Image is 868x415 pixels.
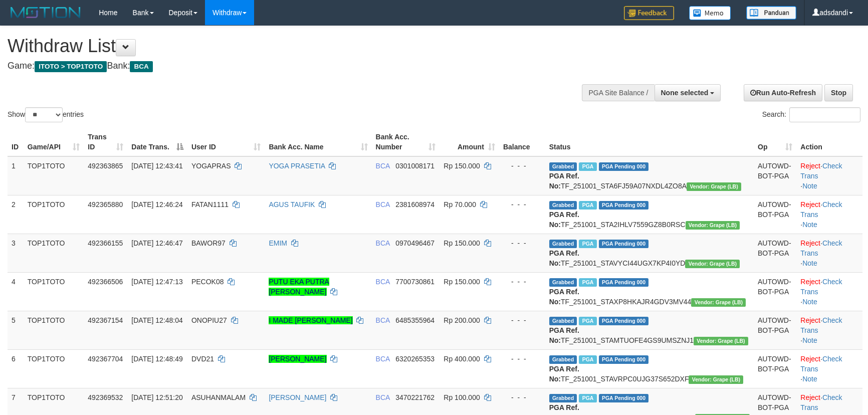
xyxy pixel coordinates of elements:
td: AUTOWD-BOT-PGA [754,195,796,234]
a: Reject [800,162,820,170]
span: None selected [661,89,709,97]
span: [DATE] 12:51:20 [131,393,182,401]
a: Note [802,375,817,383]
span: BCA [376,278,390,286]
span: Grabbed [549,201,577,210]
th: Bank Acc. Name: activate to sort column ascending [265,128,371,156]
span: PECOK08 [191,278,224,286]
span: Vendor URL: https://dashboard.q2checkout.com/secure [686,221,740,230]
td: · · [796,311,862,349]
span: Vendor URL: https://dashboard.q2checkout.com/secure [685,260,740,268]
span: Copy 0301008171 to clipboard [395,162,435,170]
span: Copy 6485355964 to clipboard [395,316,435,324]
div: - - - [503,277,541,287]
a: Check Trans [800,162,842,180]
span: PGA Pending [599,201,649,210]
span: 492366155 [88,239,123,247]
span: ONOPIU27 [191,316,227,324]
span: 492367704 [88,355,123,363]
a: Check Trans [800,393,842,411]
span: Marked by adsalif [579,162,596,171]
span: Grabbed [549,162,577,171]
span: PGA Pending [599,317,649,325]
td: TOP1TOTO [24,234,84,272]
a: Check Trans [800,200,842,219]
span: Rp 150.000 [444,162,480,170]
td: 6 [8,349,24,388]
a: Stop [824,84,853,101]
a: Check Trans [800,355,842,373]
td: · · [796,195,862,234]
a: I MADE [PERSON_NAME] [269,316,352,324]
span: [DATE] 12:43:41 [131,162,182,170]
th: Date Trans.: activate to sort column descending [127,128,187,156]
span: Marked by adsalif [579,355,596,364]
span: PGA Pending [599,278,649,287]
span: BCA [376,393,390,401]
td: TOP1TOTO [24,349,84,388]
h4: Game: Bank: [8,61,569,71]
td: AUTOWD-BOT-PGA [754,272,796,311]
th: Game/API: activate to sort column ascending [24,128,84,156]
span: PGA Pending [599,240,649,248]
td: 4 [8,272,24,311]
th: Balance [499,128,545,156]
img: Feedback.jpg [624,6,674,20]
span: BCA [130,61,152,72]
a: Reject [800,355,820,363]
img: MOTION_logo.png [8,5,84,20]
div: PGA Site Balance / [582,84,654,101]
span: Rp 70.000 [444,200,476,209]
td: TF_251001_STAXP8HKAJR4GDV3MV44 [545,272,754,311]
span: PGA Pending [599,394,649,402]
a: Note [802,221,817,229]
td: AUTOWD-BOT-PGA [754,156,796,195]
th: Status [545,128,754,156]
td: 5 [8,311,24,349]
span: Vendor URL: https://dashboard.q2checkout.com/secure [694,337,748,345]
th: Amount: activate to sort column ascending [440,128,499,156]
b: PGA Ref. No: [549,365,579,383]
td: TF_251001_STA6FJ59A07NXDL4ZO8A [545,156,754,195]
b: PGA Ref. No: [549,249,579,267]
img: panduan.png [746,6,796,20]
th: Op: activate to sort column ascending [754,128,796,156]
a: Check Trans [800,239,842,257]
a: Reject [800,239,820,247]
a: Reject [800,200,820,209]
td: · · [796,234,862,272]
td: 2 [8,195,24,234]
a: Note [802,182,817,190]
select: Showentries [25,107,63,122]
td: AUTOWD-BOT-PGA [754,349,796,388]
span: FATAN1111 [191,200,229,209]
div: - - - [503,238,541,248]
span: Marked by adsalif [579,201,596,210]
td: 3 [8,234,24,272]
span: Copy 0970496467 to clipboard [395,239,435,247]
input: Search: [789,107,860,122]
span: Rp 100.000 [444,393,480,401]
span: ASUHANMALAM [191,393,246,401]
th: Bank Acc. Number: activate to sort column ascending [372,128,440,156]
span: BCA [376,162,390,170]
a: Check Trans [800,278,842,296]
td: AUTOWD-BOT-PGA [754,234,796,272]
th: Trans ID: activate to sort column ascending [84,128,127,156]
span: BCA [376,239,390,247]
td: TOP1TOTO [24,195,84,234]
span: [DATE] 12:48:04 [131,316,182,324]
span: Grabbed [549,355,577,364]
label: Show entries [8,107,84,122]
span: Marked by adsalif [579,317,596,325]
span: [DATE] 12:46:47 [131,239,182,247]
span: YOGAPRAS [191,162,231,170]
a: Run Auto-Refresh [744,84,822,101]
th: User ID: activate to sort column ascending [187,128,265,156]
h1: Withdraw List [8,36,569,56]
span: BCA [376,200,390,209]
button: None selected [655,84,721,101]
b: PGA Ref. No: [549,211,579,229]
span: 492366506 [88,278,123,286]
div: - - - [503,199,541,210]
